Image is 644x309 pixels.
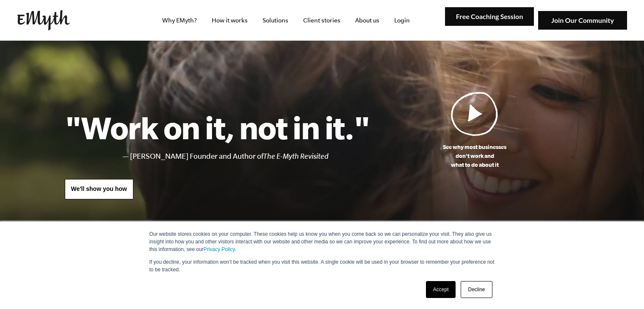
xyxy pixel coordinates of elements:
h1: "Work on it, not in it." [65,109,370,146]
img: Join Our Community [538,11,627,30]
i: The E-Myth Revisited [263,152,329,160]
p: Our website stores cookies on your computer. These cookies help us know you when you come back so... [149,230,495,253]
a: Accept [426,281,456,298]
a: See why most businessesdon't work andwhat to do about it [370,91,580,169]
img: EMyth [17,10,70,30]
li: [PERSON_NAME] Founder and Author of [130,150,370,163]
p: If you decline, your information won’t be tracked when you visit this website. A single cookie wi... [149,258,495,273]
a: We'll show you how [65,179,133,199]
img: Free Coaching Session [445,7,534,26]
a: Privacy Policy [204,246,235,252]
a: Decline [461,281,492,298]
img: Play Video [451,91,498,136]
span: We'll show you how [71,185,127,192]
p: See why most businesses don't work and what to do about it [370,143,580,169]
